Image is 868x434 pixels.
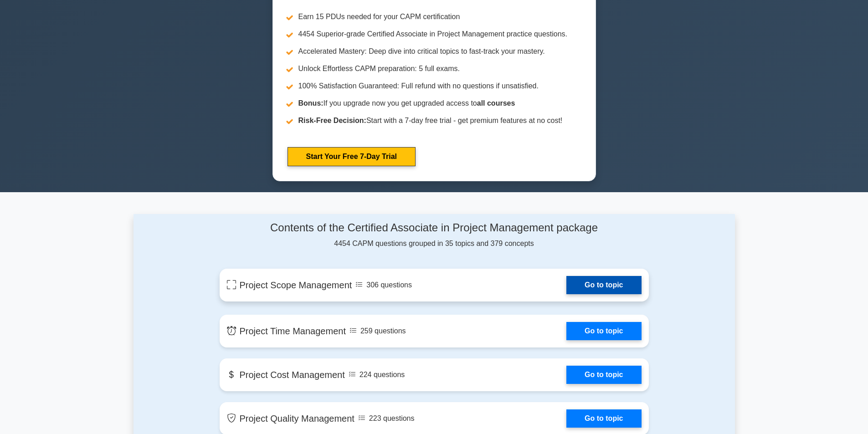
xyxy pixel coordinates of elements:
[566,366,641,384] a: Go to topic
[288,147,416,166] a: Start Your Free 7-Day Trial
[566,276,641,294] a: Go to topic
[220,221,649,235] h4: Contents of the Certified Associate in Project Management package
[220,221,649,249] div: 4454 CAPM questions grouped in 35 topics and 379 concepts
[566,409,641,428] a: Go to topic
[566,322,641,340] a: Go to topic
